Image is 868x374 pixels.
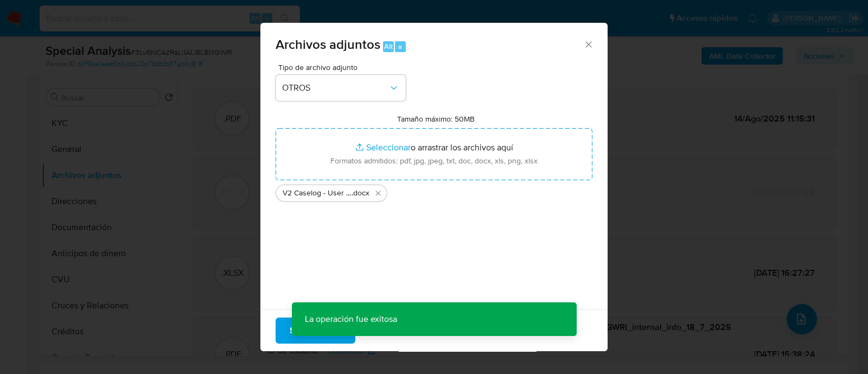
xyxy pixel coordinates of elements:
span: Alt [384,41,393,52]
button: Subir archivo [276,318,355,344]
span: Archivos adjuntos [276,35,380,54]
p: La operación fue exitosa [292,302,410,336]
button: Eliminar V2 Caselog - User ID 155180085.docx [372,187,385,200]
span: Subir archivo [290,319,341,343]
span: Tipo de archivo adjunto [278,64,409,71]
label: Tamaño máximo: 50MB [397,114,475,124]
button: OTROS [276,75,406,101]
span: OTROS [282,83,388,93]
span: Cancelar [374,319,409,343]
button: Cerrar [583,39,593,49]
span: V2 Caselog - User ID 155180085 [283,188,352,199]
ul: Archivos seleccionados [276,180,592,202]
span: .docx [352,188,369,199]
span: a [398,41,402,52]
